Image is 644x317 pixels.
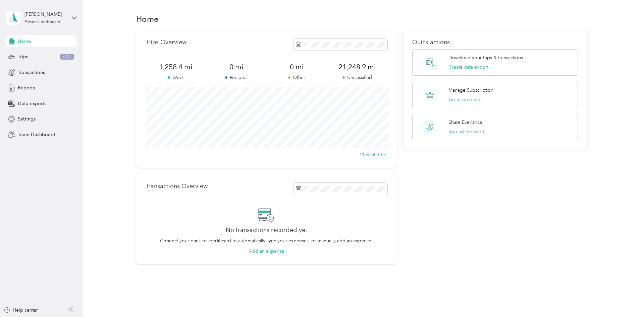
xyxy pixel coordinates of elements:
span: Team Dashboard [18,131,55,138]
p: Unclassified [327,74,387,81]
span: 0 mi [266,62,327,72]
button: Add an expense [249,248,284,255]
h1: Home [136,15,159,22]
p: Connect your bank or credit card to automatically sync your expenses, or manually add an expense. [160,237,373,244]
span: Home [18,38,31,45]
button: Go to premium [448,96,482,103]
span: Data exports [18,100,46,107]
p: Transactions Overview [146,183,208,190]
span: 1,258.4 mi [146,62,206,72]
span: 21,248.9 mi [327,62,387,72]
iframe: Everlance-gr Chat Button Frame [606,280,644,317]
span: 0 mi [206,62,266,72]
p: Other [266,74,327,81]
p: Quick actions [412,39,578,46]
button: Help center [4,307,38,314]
p: Personal [206,74,266,81]
button: Create data export [448,64,488,71]
button: View all trips [360,151,387,158]
p: Manage Subscription [448,87,493,94]
span: Trips [18,53,28,60]
div: Personal dashboard [24,20,60,24]
div: [PERSON_NAME] [24,11,66,18]
button: Spread the word [448,128,484,135]
p: Trips Overview [146,39,186,46]
span: Reports [18,84,35,91]
p: Download your trips & transactions [448,54,523,61]
p: Work [146,74,206,81]
span: Transactions [18,69,45,76]
span: Settings [18,115,36,123]
p: Share Everlance [448,119,482,126]
span: 3707 [60,54,74,60]
h2: No transactions recorded yet [226,227,307,234]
